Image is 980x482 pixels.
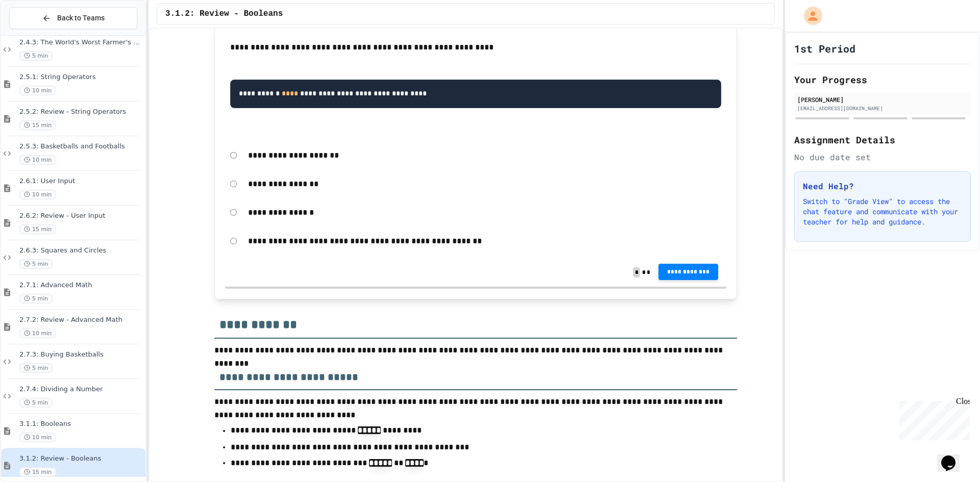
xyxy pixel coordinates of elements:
h3: Need Help? [803,180,962,192]
span: 15 min [19,120,56,130]
span: 15 min [19,467,56,477]
div: No due date set [794,151,971,163]
span: 2.7.2: Review - Advanced Math [19,316,143,324]
span: 2.7.1: Advanced Math [19,281,143,290]
div: [EMAIL_ADDRESS][DOMAIN_NAME] [797,105,968,112]
span: 3.1.2: Review - Booleans [19,454,143,463]
span: 3.1.1: Booleans [19,420,143,428]
span: 2.5.2: Review - String Operators [19,108,143,116]
span: 10 min [19,155,56,165]
h2: Your Progress [794,72,971,87]
span: 10 min [19,86,56,95]
span: 15 min [19,224,56,234]
p: Switch to "Grade View" to access the chat feature and communicate with your teacher for help and ... [803,196,962,227]
span: 2.6.3: Squares and Circles [19,246,143,255]
div: [PERSON_NAME] [797,95,968,104]
h1: 1st Period [794,41,855,56]
div: My Account [793,4,825,28]
button: Back to Teams [9,7,137,29]
iframe: chat widget [937,441,970,472]
iframe: chat widget [895,397,970,440]
span: 2.4.3: The World's Worst Farmer's Market [19,38,143,47]
span: 2.7.4: Dividing a Number [19,385,143,394]
span: 2.6.2: Review - User Input [19,212,143,220]
span: 10 min [19,190,56,199]
span: 5 min [19,259,53,269]
span: Back to Teams [57,13,105,23]
h2: Assignment Details [794,133,971,147]
span: 10 min [19,433,56,442]
span: 5 min [19,398,53,408]
span: 2.5.1: String Operators [19,73,143,82]
span: 10 min [19,328,56,338]
div: Chat with us now!Close [4,4,70,65]
span: 2.6.1: User Input [19,177,143,186]
span: 5 min [19,363,53,373]
span: 2.7.3: Buying Basketballs [19,350,143,359]
span: 5 min [19,294,53,303]
span: 3.1.2: Review - Booleans [165,8,283,20]
span: 5 min [19,51,53,61]
span: 2.5.3: Basketballs and Footballs [19,142,143,151]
